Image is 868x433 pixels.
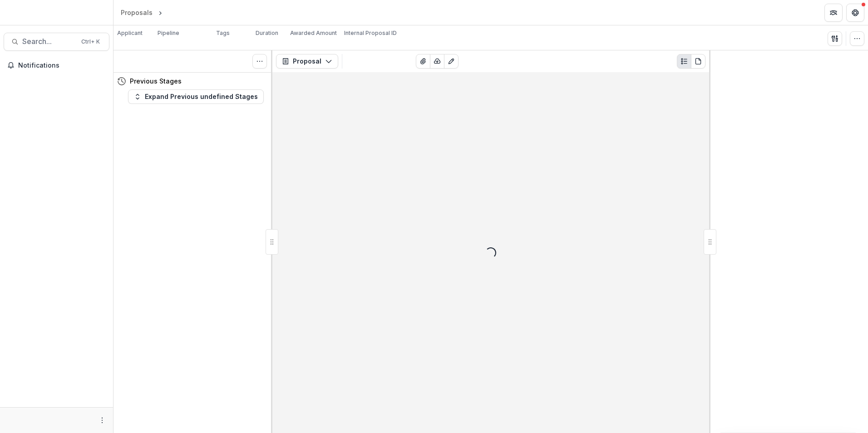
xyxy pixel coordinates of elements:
button: Toggle View Cancelled Tasks [252,54,267,69]
p: Applicant [117,29,143,37]
a: Proposals [117,6,156,19]
div: Proposals [121,8,153,17]
p: Awarded Amount [290,29,337,37]
button: Search... [4,33,109,51]
button: Edit as form [444,54,459,69]
button: View Attached Files [416,54,430,69]
p: Pipeline [158,29,179,37]
button: Partners [824,4,843,22]
span: Search... [22,37,76,46]
button: Proposal [276,54,338,69]
button: Notifications [4,58,109,73]
span: Notifications [18,62,106,69]
p: Internal Proposal ID [344,29,397,37]
p: Duration [256,29,278,37]
p: Tags [216,29,230,37]
button: More [97,415,108,426]
button: Expand Previous undefined Stages [128,89,264,104]
button: Plaintext view [677,54,691,69]
button: Get Help [846,4,864,22]
button: PDF view [691,54,705,69]
nav: breadcrumb [117,6,203,19]
div: Ctrl + K [79,37,102,47]
h4: Previous Stages [130,76,182,86]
